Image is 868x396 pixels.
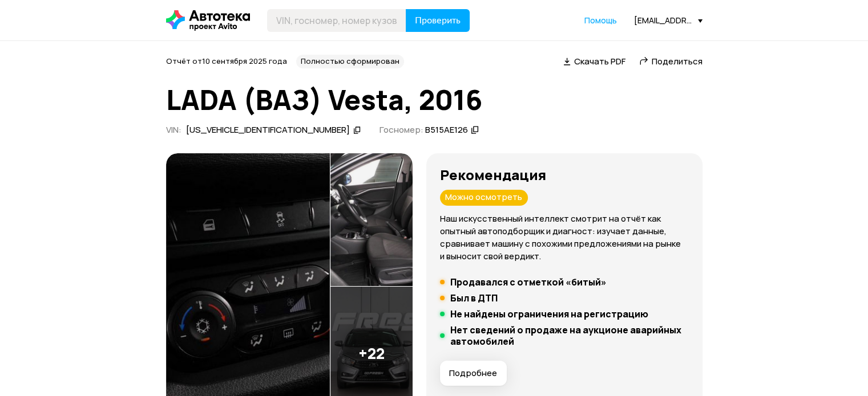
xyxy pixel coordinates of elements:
[584,15,617,26] span: Помощь
[379,124,423,136] span: Госномер:
[574,55,625,67] span: Скачать PDF
[440,213,689,263] p: Наш искусственный интеллект смотрит на отчёт как опытный автоподборщик и диагност: изучает данные...
[166,56,287,66] span: Отчёт от 10 сентября 2025 года
[267,9,406,32] input: VIN, госномер, номер кузова
[652,55,703,67] span: Поделиться
[450,276,607,288] h5: Продавался с отметкой «битый»
[186,124,350,136] div: [US_VEHICLE_IDENTIFICATION_NUMBER]
[450,308,648,320] h5: Не найдены ограничения на регистрацию
[639,55,703,67] a: Поделиться
[440,167,689,183] h3: Рекомендация
[440,361,507,386] button: Подробнее
[449,368,497,379] span: Подробнее
[425,124,467,136] div: В515АЕ126
[166,124,181,136] span: VIN :
[450,324,689,347] h5: Нет сведений о продаже на аукционе аварийных автомобилей
[563,55,625,67] a: Скачать PDF
[440,190,528,206] div: Можно осмотреть
[415,16,461,25] span: Проверить
[584,15,617,26] a: Помощь
[296,55,404,68] div: Полностью сформирован
[166,84,703,115] h1: LADA (ВАЗ) Vesta, 2016
[406,9,470,32] button: Проверить
[634,15,703,26] div: [EMAIL_ADDRESS][DOMAIN_NAME]
[450,292,498,304] h5: Был в ДТП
